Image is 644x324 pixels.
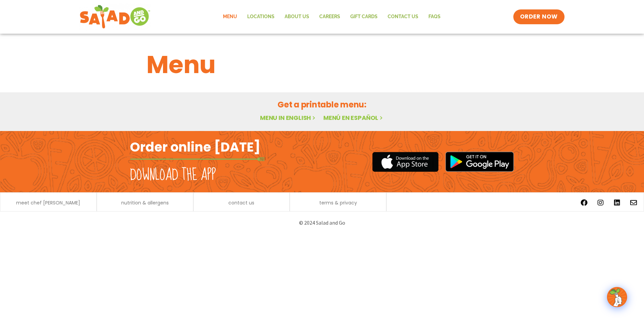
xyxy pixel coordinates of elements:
[608,288,626,306] img: wpChatIcon
[520,13,558,21] span: ORDER NOW
[423,9,446,25] a: FAQs
[260,114,317,122] a: Menu in English
[445,152,514,172] img: google_play
[345,9,383,25] a: GIFT CARDS
[513,9,565,24] a: ORDER NOW
[314,9,345,25] a: Careers
[242,9,280,25] a: Locations
[218,9,446,25] nav: Menu
[79,3,151,30] img: new-SAG-logo-768×292
[130,166,216,185] h2: Download the app
[228,200,254,205] a: contact us
[16,200,80,205] a: meet chef [PERSON_NAME]
[323,114,384,122] a: Menú en español
[147,99,497,110] h2: Get a printable menu:
[133,218,511,227] p: © 2024 Salad and Go
[372,151,439,173] img: appstore
[383,9,423,25] a: Contact Us
[280,9,314,25] a: About Us
[218,9,242,25] a: Menu
[147,46,497,83] h1: Menu
[319,200,357,205] a: terms & privacy
[130,157,265,161] img: fork
[130,139,260,155] h2: Order online [DATE]
[121,200,169,205] a: nutrition & allergens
